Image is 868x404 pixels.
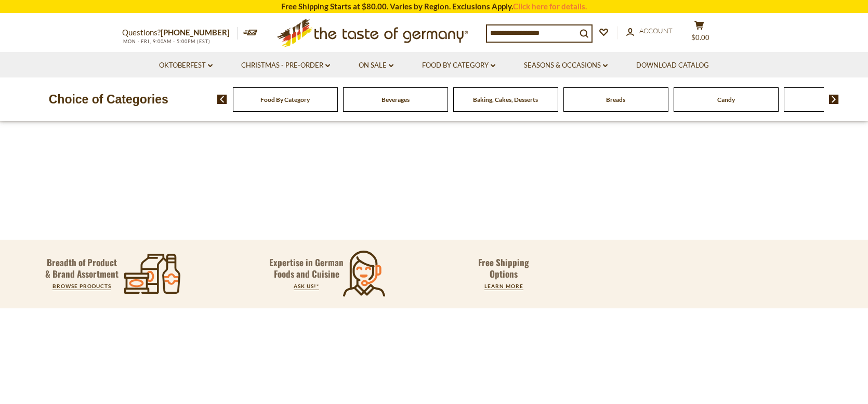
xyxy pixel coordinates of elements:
a: ASK US!* [294,283,319,289]
img: previous arrow [217,95,227,104]
p: Breadth of Product & Brand Assortment [45,257,119,280]
a: Candy [717,96,735,103]
a: Download Catalog [636,60,709,71]
a: Food By Category [422,60,495,71]
a: Christmas - PRE-ORDER [241,60,330,71]
p: Questions? [122,26,238,40]
a: On Sale [359,60,393,71]
span: Account [639,27,673,35]
p: Expertise in German Foods and Cuisine [269,257,344,280]
img: next arrow [829,95,839,104]
a: BROWSE PRODUCTS [52,283,111,289]
a: Account [626,25,673,37]
a: Baking, Cakes, Desserts [473,96,538,103]
span: MON - FRI, 9:00AM - 5:00PM (EST) [122,38,211,44]
a: LEARN MORE [484,283,523,289]
span: $0.00 [691,33,709,42]
a: Seasons & Occasions [524,60,608,71]
a: Food By Category [260,96,310,103]
a: Click here for details. [513,2,587,11]
a: Breads [606,96,625,103]
button: $0.00 [683,20,715,46]
a: Oktoberfest [159,60,213,71]
p: Free Shipping Options [473,257,534,280]
a: Beverages [382,96,410,103]
a: [PHONE_NUMBER] [161,28,230,37]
